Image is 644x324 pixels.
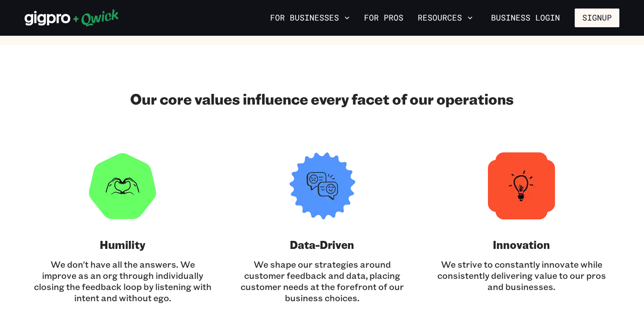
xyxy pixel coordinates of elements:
[34,259,212,303] p: We don't have all the answers. We improve as an org through individually closing the feedback loo...
[233,259,411,303] p: We shape our strategies around customer feedback and data, placing customer needs at the forefron...
[267,10,353,25] button: For Businesses
[100,237,145,252] h3: Humility
[493,237,550,252] h3: Innovation
[432,259,610,292] p: We strive to constantly innovate while consistently delivering value to our pros and businesses.
[575,8,619,27] button: Signup
[488,152,555,219] img: Innovation is core value at Gigpro
[360,10,407,25] a: For Pros
[89,152,156,219] img: Humility is a core value at Gigpro
[288,152,356,219] img: Making decisions large and small based on data, with our customers’ best interests in mind
[414,10,476,25] button: Resources
[130,90,514,108] h2: Our core values influence every facet of our operations
[483,8,568,27] a: Business Login
[290,237,354,252] h3: Data-Driven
